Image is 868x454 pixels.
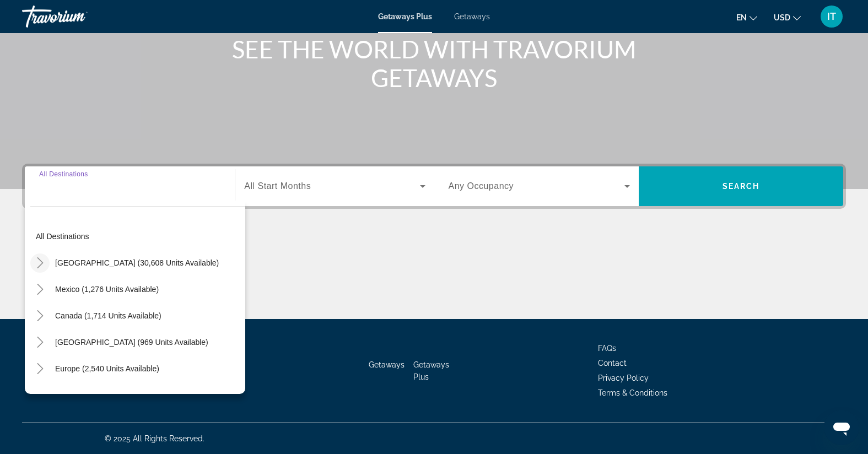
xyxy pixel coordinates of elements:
[228,35,641,92] h1: SEE THE WORLD WITH TRAVORIUM GETAWAYS
[25,166,843,206] div: Search widget
[50,306,167,326] button: Canada (1,714 units available)
[30,359,50,379] button: Toggle Europe (2,540 units available)
[774,9,801,25] button: Change currency
[817,5,846,28] button: User Menu
[723,182,760,191] span: Search
[30,333,50,352] button: Toggle Caribbean & Atlantic Islands (969 units available)
[105,434,204,443] span: © 2025 All Rights Reserved.
[736,9,757,25] button: Change language
[827,11,836,22] span: IT
[30,226,245,246] button: All destinations
[50,279,164,299] button: Mexico (1,276 units available)
[50,332,214,352] button: [GEOGRAPHIC_DATA] (969 units available)
[598,359,627,367] a: Contact
[55,285,159,294] span: Mexico (1,276 units available)
[454,12,490,21] a: Getaways
[413,360,449,381] a: Getaways Plus
[598,344,616,353] a: FAQs
[824,410,859,445] iframe: Button to launch messaging window
[244,181,311,191] span: All Start Months
[50,359,165,379] button: Europe (2,540 units available)
[22,2,132,31] a: Travorium
[50,385,214,405] button: [GEOGRAPHIC_DATA] (211 units available)
[55,338,208,347] span: [GEOGRAPHIC_DATA] (969 units available)
[55,364,159,373] span: Europe (2,540 units available)
[55,311,161,320] span: Canada (1,714 units available)
[30,306,50,326] button: Toggle Canada (1,714 units available)
[30,280,50,299] button: Toggle Mexico (1,276 units available)
[30,253,50,273] button: Toggle United States (30,608 units available)
[736,13,747,22] span: en
[598,388,667,397] a: Terms & Conditions
[50,253,224,273] button: [GEOGRAPHIC_DATA] (30,608 units available)
[369,360,405,369] a: Getaways
[30,386,50,405] button: Toggle Australia (211 units available)
[36,232,89,241] span: All destinations
[449,181,514,191] span: Any Occupancy
[774,13,790,22] span: USD
[639,166,843,206] button: Search
[39,170,88,177] span: All Destinations
[55,258,219,267] span: [GEOGRAPHIC_DATA] (30,608 units available)
[378,12,432,21] a: Getaways Plus
[598,374,649,382] a: Privacy Policy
